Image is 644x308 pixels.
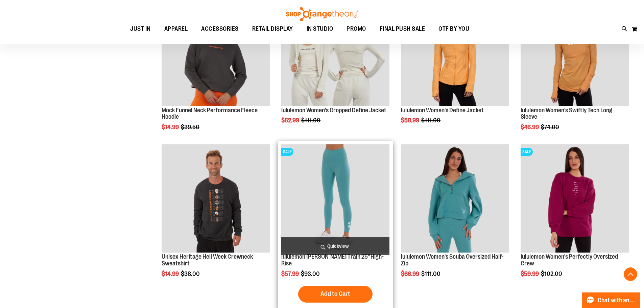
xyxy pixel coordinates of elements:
span: SALE [521,148,533,156]
span: $93.00 [301,270,321,277]
a: PROMO [340,21,373,37]
img: Shop Orangetheory [285,7,359,21]
span: ACCESSORIES [201,21,239,37]
a: lululemon Women's Perfectly Oversized Crew [521,253,618,267]
span: SALE [281,148,293,156]
a: Unisex Heritage Hell Week Crewneck Sweatshirt [162,253,253,267]
span: $46.99 [521,124,540,131]
span: $57.99 [281,270,300,277]
button: Chat with an Expert [582,292,640,308]
span: OTF BY YOU [438,21,469,37]
img: Product image for lululemon Womens Wunder Train High-Rise Tight 25in [281,144,389,253]
div: product [158,141,273,294]
a: lululemon [PERSON_NAME] Train 25" High-Rise [281,253,384,267]
button: Add to Cart [298,286,373,303]
span: $111.00 [421,270,442,277]
img: Product image for Unisex Heritage Hell Week Crewneck Sweatshirt [162,144,270,253]
a: lululemon Women's Define Jacket [401,107,484,114]
a: JUST IN [123,21,158,37]
span: $111.00 [301,117,321,124]
a: Product image for lululemon Womens Wunder Train High-Rise Tight 25inSALE [281,144,389,254]
a: OTF BY YOU [432,21,476,37]
span: RETAIL DISPLAY [252,21,293,37]
a: lululemon Women's Scuba Oversized Half-Zip [401,253,503,267]
span: $59.99 [521,270,540,277]
span: $74.00 [541,124,560,131]
span: IN STUDIO [307,21,333,37]
a: FINAL PUSH SALE [373,21,432,37]
a: ACCESSORIES [194,21,245,37]
span: $111.00 [421,117,442,124]
span: FINAL PUSH SALE [380,21,425,37]
a: RETAIL DISPLAY [245,21,300,37]
span: $14.99 [162,270,180,277]
a: IN STUDIO [300,21,340,37]
span: JUST IN [130,21,151,37]
span: $38.00 [181,270,201,277]
span: $66.99 [401,270,420,277]
img: Product image for lululemon Womens Scuba Oversized Half Zip [401,144,509,253]
span: Chat with an Expert [598,297,636,304]
a: Product image for lululemon Womens Perfectly Oversized CrewSALE [521,144,629,254]
a: lululemon Women's Swiftly Tech Long Sleeve [521,107,612,120]
div: product [517,141,632,294]
span: APPAREL [164,21,188,37]
span: $14.99 [162,124,180,131]
span: $58.99 [401,117,420,124]
a: Product image for Unisex Heritage Hell Week Crewneck Sweatshirt [162,144,270,254]
button: Back To Top [624,267,637,281]
div: product [398,141,512,294]
span: $62.99 [281,117,300,124]
a: Quickview [281,237,389,255]
span: $102.00 [541,270,563,277]
a: lululemon Women's Cropped Define Jacket [281,107,386,114]
span: Add to Cart [320,290,350,298]
img: Product image for lululemon Womens Perfectly Oversized Crew [521,144,629,253]
a: APPAREL [158,21,195,37]
a: Product image for lululemon Womens Scuba Oversized Half Zip [401,144,509,254]
span: PROMO [347,21,366,37]
span: $39.50 [181,124,200,131]
a: Mock Funnel Neck Performance Fleece Hoodie [162,107,258,120]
